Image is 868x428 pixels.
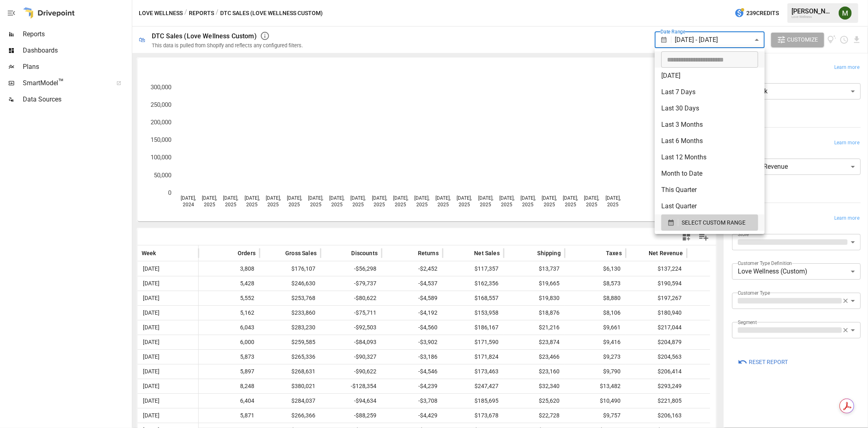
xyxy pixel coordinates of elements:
li: Last 3 Months [655,117,765,133]
button: SELECT CUSTOM RANGE [661,214,758,231]
li: Last Quarter [655,198,765,214]
span: SELECT CUSTOM RANGE [682,218,746,228]
li: Last 7 Days [655,84,765,100]
li: Last 30 Days [655,100,765,117]
li: Last 12 Months [655,149,765,165]
li: Month to Date [655,165,765,182]
li: [DATE] [655,68,765,84]
li: Last 6 Months [655,133,765,149]
li: This Quarter [655,182,765,198]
